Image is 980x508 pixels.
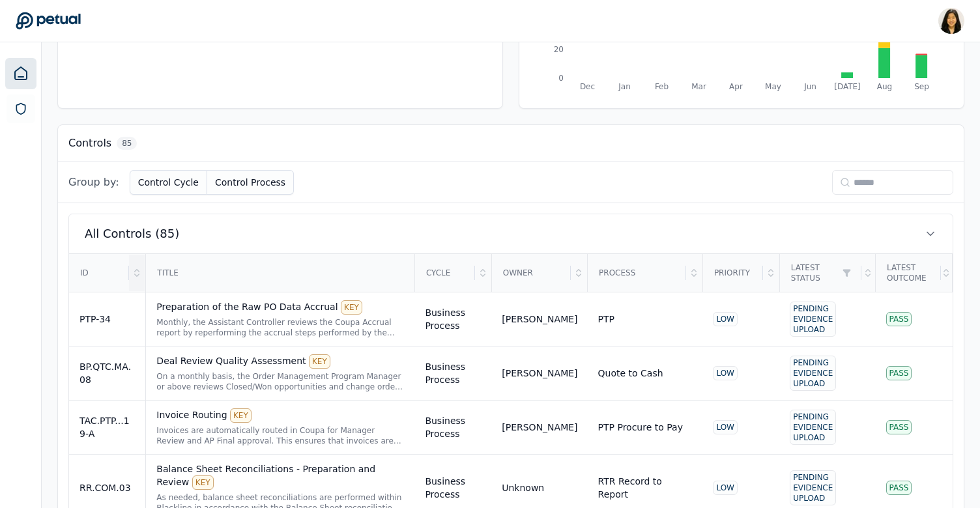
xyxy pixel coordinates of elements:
[914,82,929,91] tspan: Sep
[691,82,706,91] tspan: Mar
[7,94,35,123] a: SOC 1 Reports
[803,82,816,91] tspan: Jun
[886,420,912,434] div: Pass
[655,82,669,91] tspan: Feb
[598,421,683,434] div: PTP Procure to Pay
[713,420,738,434] div: LOW
[876,255,941,291] div: Latest Outcome
[68,175,119,190] span: Group by:
[713,366,738,380] div: LOW
[502,481,544,494] div: Unknown
[79,481,135,494] div: RR.COM.03
[713,312,738,326] div: LOW
[502,421,577,434] div: [PERSON_NAME]
[147,255,414,291] div: Title
[130,170,207,195] button: Control Cycle
[886,312,912,326] div: Pass
[85,225,179,243] span: All Controls (85)
[230,408,252,423] div: KEY
[156,425,404,446] div: Invoices are automatically routed in Coupa for Manager Review and AP Final approval. This ensures...
[16,12,81,30] a: Go to Dashboard
[938,8,964,34] img: Renee Park
[156,317,404,338] div: Monthly, the Assistant Controller reviews the Coupa Accrual report by reperforming the accrual st...
[414,346,491,401] td: Business Process
[502,367,577,380] div: [PERSON_NAME]
[886,366,912,380] div: Pass
[554,45,564,54] tspan: 20
[156,371,404,392] div: On a monthly basis, the Order Management Program Manager or above reviews Closed/Won opportunitie...
[558,74,564,83] tspan: 0
[790,410,836,445] div: Pending Evidence Upload
[156,408,404,423] div: Invoice Routing
[598,475,693,501] div: RTR Record to Report
[493,255,571,291] div: Owner
[207,170,294,195] button: Control Process
[156,462,404,490] div: Balance Sheet Reconciliations - Preparation and Review
[341,300,362,315] div: KEY
[713,481,738,495] div: LOW
[588,255,686,291] div: Process
[309,354,330,369] div: KEY
[416,255,475,291] div: Cycle
[70,255,129,291] div: ID
[834,82,861,91] tspan: [DATE]
[877,82,892,91] tspan: Aug
[79,313,135,326] div: PTP-34
[704,255,763,291] div: Priority
[790,302,836,337] div: Pending Evidence Upload
[781,255,862,291] div: Latest Status
[618,82,631,91] tspan: Jan
[598,367,663,380] div: Quote to Cash
[886,481,912,495] div: Pass
[790,356,836,391] div: Pending Evidence Upload
[117,137,137,150] span: 85
[502,313,577,326] div: [PERSON_NAME]
[5,58,36,89] a: Dashboard
[79,360,135,386] div: BP.QTC.MA.08
[580,82,595,91] tspan: Dec
[414,401,491,455] td: Business Process
[765,82,781,91] tspan: May
[68,135,111,151] h3: Controls
[598,313,614,326] div: PTP
[790,470,836,505] div: Pending Evidence Upload
[156,354,404,369] div: Deal Review Quality Assessment
[79,414,135,440] div: TAC.PTP...19-A
[69,214,953,253] button: All Controls (85)
[156,300,404,315] div: Preparation of the Raw PO Data Accrual
[192,475,214,490] div: KEY
[414,292,491,346] td: Business Process
[729,82,743,91] tspan: Apr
